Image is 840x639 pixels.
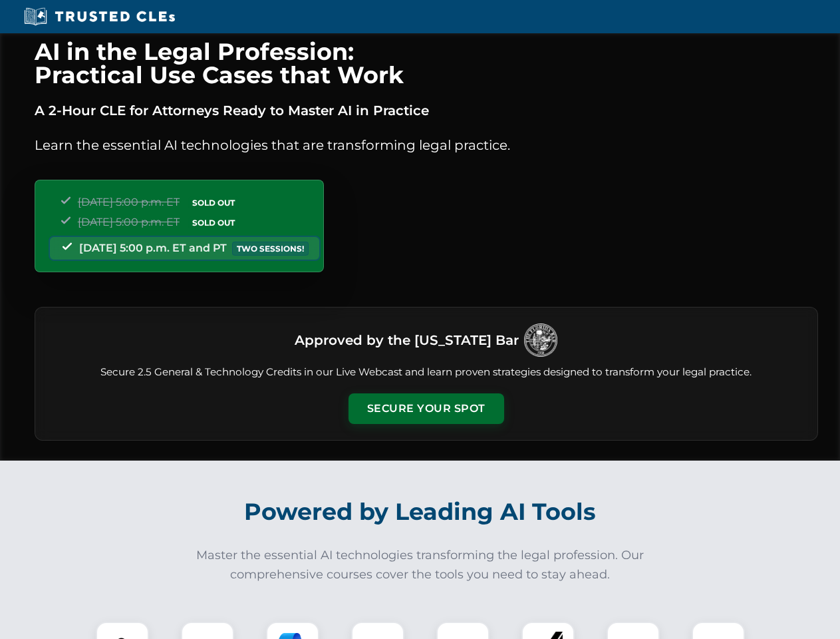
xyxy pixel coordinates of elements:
p: A 2-Hour CLE for Attorneys Ready to Master AI in Practice [35,100,818,121]
span: SOLD OUT [188,216,239,230]
p: Master the essential AI technologies transforming the legal profession. Our comprehensive courses... [188,546,653,584]
p: Learn the essential AI technologies that are transforming legal practice. [35,134,818,156]
button: Secure Your Spot [349,393,504,424]
h1: AI in the Legal Profession: Practical Use Cases that Work [35,40,818,87]
span: SOLD OUT [188,196,239,210]
span: [DATE] 5:00 p.m. ET [78,216,180,228]
img: Trusted CLEs [20,7,179,27]
h2: Powered by Leading AI Tools [52,489,789,535]
h3: Approved by the [US_STATE] Bar [295,328,519,352]
img: Logo [524,323,557,357]
span: [DATE] 5:00 p.m. ET [78,196,180,208]
p: Secure 2.5 General & Technology Credits in our Live Webcast and learn proven strategies designed ... [51,365,801,380]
